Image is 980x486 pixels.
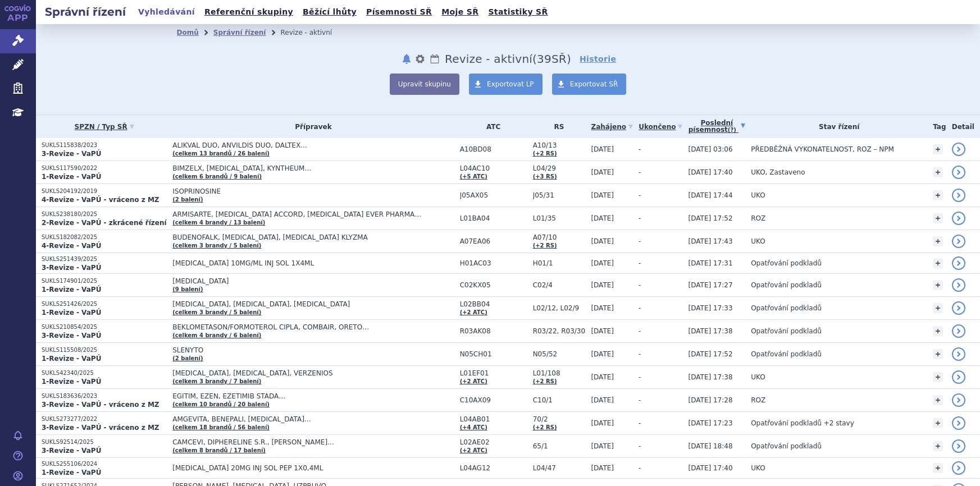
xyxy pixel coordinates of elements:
[172,401,270,407] a: (celkem 10 brandů / 20 balení)
[135,4,198,20] a: Vyhledávání
[533,233,586,241] span: A07/10
[751,259,822,267] span: Opatřování podkladů
[591,464,614,472] span: [DATE]
[639,327,641,335] span: -
[460,396,527,404] span: C10AX09
[42,210,167,218] p: SUKLS238180/2025
[533,369,586,377] span: L01/108
[689,281,733,289] span: [DATE] 17:27
[591,304,614,312] span: [DATE]
[42,460,167,468] p: SUKLS255106/2024
[172,309,261,315] a: (celkem 3 brandy / 5 balení)
[552,74,627,95] a: Exportovat SŘ
[933,167,943,177] a: +
[639,396,641,404] span: -
[952,461,965,475] a: detail
[172,173,262,180] a: (celkem 6 brandů / 9 balení)
[172,187,453,195] span: ISOPRINOSINE
[42,173,101,181] strong: 1-Revize - VaPÚ
[952,324,965,338] a: detail
[591,350,614,358] span: [DATE]
[933,144,943,154] a: +
[533,173,557,180] a: (+3 RS)
[172,346,453,354] span: SLENYTO
[639,168,641,176] span: -
[172,392,453,400] span: EGITIM, EZEN, EZETIMIB STADA…
[933,395,943,405] a: +
[533,214,586,222] span: L01/35
[533,281,586,289] span: C02/4
[438,4,482,20] a: Moje SŘ
[952,189,965,202] a: detail
[933,190,943,200] a: +
[42,141,167,149] p: SUKLS115838/2023
[42,378,101,386] strong: 1-Revize - VaPÚ
[42,264,101,272] strong: 3-Revize - VaPÚ
[639,145,641,153] span: -
[591,119,633,135] a: Zahájeno
[751,168,805,176] span: UKO, Zastaveno
[172,259,453,267] span: [MEDICAL_DATA] 10MG/ML INJ SOL 1X4ML
[42,369,167,377] p: SUKLS42340/2025
[460,145,527,153] span: A10BD08
[172,424,270,430] a: (celkem 18 brandů / 56 balení)
[689,442,733,450] span: [DATE] 18:48
[172,447,266,453] a: (celkem 8 brandů / 17 balení)
[933,280,943,290] a: +
[460,424,487,430] a: (+4 ATC)
[751,214,765,222] span: ROZ
[42,355,101,363] strong: 1-Revize - VaPÚ
[751,237,765,245] span: UKO
[533,141,586,149] span: A10/13
[172,164,453,172] span: BIMZELX, [MEDICAL_DATA], KYNTHEUM…
[460,378,487,384] a: (+2 ATC)
[533,442,586,450] span: 65/1
[933,326,943,336] a: +
[429,52,440,66] a: Lhůty
[42,415,167,423] p: SUKLS273277/2022
[591,214,614,222] span: [DATE]
[689,237,733,245] span: [DATE] 17:43
[570,80,618,88] span: Exportovat SŘ
[639,350,641,358] span: -
[591,259,614,267] span: [DATE]
[591,419,614,427] span: [DATE]
[689,214,733,222] span: [DATE] 17:52
[485,4,551,20] a: Statistiky SŘ
[363,4,435,20] a: Písemnosti SŘ
[460,350,527,358] span: N05CH01
[591,373,614,381] span: [DATE]
[172,286,203,292] a: (9 balení)
[751,442,822,450] span: Opatřování podkladů
[689,168,733,176] span: [DATE] 17:40
[639,191,641,199] span: -
[537,52,551,66] span: 39
[460,464,527,472] span: L04AG12
[933,303,943,313] a: +
[460,191,527,199] span: J05AX05
[591,145,614,153] span: [DATE]
[952,301,965,315] a: detail
[533,327,586,335] span: R03/22, R03/30
[42,196,159,204] strong: 4-Revize - VaPÚ - vráceno z MZ
[42,309,101,317] strong: 1-Revize - VaPÚ
[751,396,765,404] span: ROZ
[639,419,641,427] span: -
[172,378,261,384] a: (celkem 3 brandy / 7 balení)
[533,464,586,472] span: L04/47
[591,168,614,176] span: [DATE]
[280,24,347,41] li: Revize - aktivní
[460,281,527,289] span: C02KX05
[952,278,965,292] a: detail
[933,441,943,451] a: +
[172,150,270,157] a: (celkem 13 brandů / 26 balení)
[460,415,527,423] span: L04AB01
[689,350,733,358] span: [DATE] 17:52
[952,166,965,179] a: detail
[533,415,586,423] span: 70/2
[454,115,527,138] th: ATC
[751,373,765,381] span: UKO
[952,416,965,430] a: detail
[460,173,487,180] a: (+5 ATC)
[299,4,360,20] a: Běžící lhůty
